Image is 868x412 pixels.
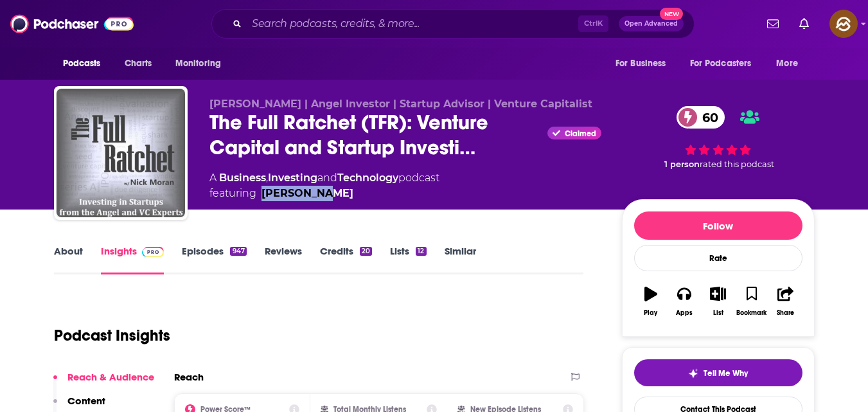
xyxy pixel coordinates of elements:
[776,55,798,73] span: More
[689,106,725,129] span: 60
[736,309,766,317] div: Bookmark
[777,309,794,317] div: Share
[320,245,372,274] a: Credits20
[664,159,700,169] span: 1 person
[101,245,164,274] a: InsightsPodchaser Pro
[317,172,337,184] span: and
[211,9,695,39] div: Search podcasts, credits, & more...
[116,51,160,76] a: Charts
[700,159,774,169] span: rated this podcast
[634,211,802,240] button: Follow
[209,186,439,201] span: featuring
[57,89,185,217] img: The Full Ratchet (TFR): Venture Capital and Startup Investing Demystified
[209,170,439,201] div: A podcast
[230,247,246,256] div: 947
[174,371,204,383] h2: Reach
[268,172,317,184] a: Investing
[266,172,268,184] span: ,
[125,55,152,73] span: Charts
[616,55,666,73] span: For Business
[735,278,768,325] button: Bookmark
[166,51,238,76] button: open menu
[660,8,683,20] span: New
[767,51,814,76] button: open menu
[622,98,815,178] div: 60 1 personrated this podcast
[565,130,596,137] span: Claimed
[54,326,170,345] h1: Podcast Insights
[677,106,725,129] a: 60
[445,245,476,274] a: Similar
[209,98,592,110] span: [PERSON_NAME] | Angel Investor | Startup Advisor | Venture Capitalist
[668,278,701,325] button: Apps
[829,10,858,38] span: Logged in as hey85204
[829,10,858,38] img: User Profile
[578,15,608,32] span: Ctrl K
[67,371,154,383] p: Reach & Audience
[261,186,353,201] div: [PERSON_NAME]
[53,371,154,395] button: Reach & Audience
[634,245,802,271] div: Rate
[768,278,802,325] button: Share
[829,10,858,38] button: Show profile menu
[175,55,221,73] span: Monitoring
[607,51,682,76] button: open menu
[54,245,83,274] a: About
[676,309,693,317] div: Apps
[337,172,398,184] a: Technology
[644,309,657,317] div: Play
[390,245,426,274] a: Lists12
[619,16,684,31] button: Open AdvancedNew
[690,55,752,73] span: For Podcasters
[416,247,426,256] div: 12
[10,12,134,36] img: Podchaser - Follow, Share and Rate Podcasts
[219,172,266,184] a: Business
[682,51,770,76] button: open menu
[634,359,802,386] button: tell me why sparkleTell Me Why
[67,395,105,407] p: Content
[713,309,723,317] div: List
[794,13,814,35] a: Show notifications dropdown
[54,51,118,76] button: open menu
[360,247,372,256] div: 20
[142,247,164,257] img: Podchaser Pro
[762,13,784,35] a: Show notifications dropdown
[63,55,101,73] span: Podcasts
[688,368,698,379] img: tell me why sparkle
[624,21,678,27] span: Open Advanced
[634,278,668,325] button: Play
[701,278,734,325] button: List
[247,13,578,34] input: Search podcasts, credits, & more...
[704,368,748,379] span: Tell Me Why
[265,245,302,274] a: Reviews
[182,245,246,274] a: Episodes947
